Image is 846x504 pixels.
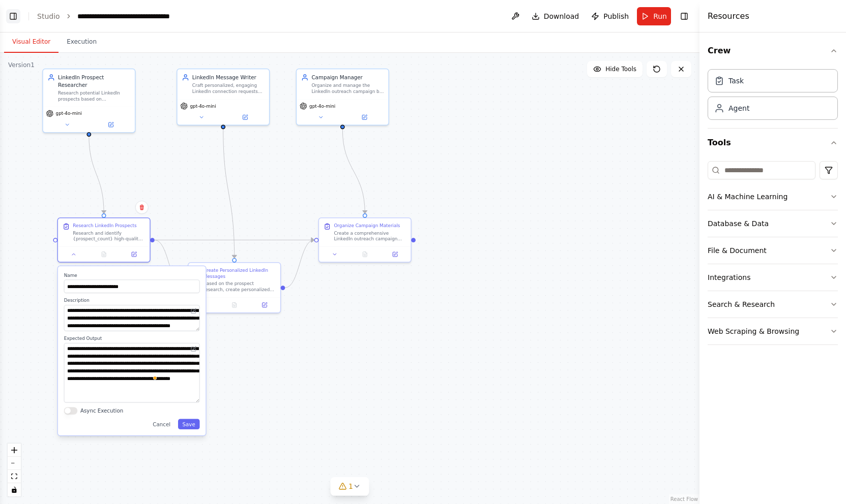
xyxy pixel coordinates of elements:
button: Open in side panel [224,113,266,122]
g: Edge from 17877c2b-6b98-498e-aa72-62fbbf66685f to 2b8bb386-db6c-410b-be46-51381c8e8303 [85,135,107,213]
button: Search & Research [708,291,838,318]
span: gpt-4o-mini [190,103,216,109]
span: gpt-4o-mini [309,103,335,109]
div: Campaign Manager [311,74,384,81]
div: Create Personalized LinkedIn Messages [203,267,276,279]
button: Delete node [135,201,149,214]
button: Visual Editor [4,31,59,53]
label: Description [64,298,200,304]
div: Agent [728,103,749,113]
button: Database & Data [708,210,838,237]
button: File & Document [708,237,838,264]
button: zoom out [8,457,21,470]
div: Craft personalized, engaging LinkedIn connection requests and follow-up messages based on prospec... [192,83,265,94]
g: Edge from 2b8bb386-db6c-410b-be46-51381c8e8303 to 24136a65-07d4-4251-8cc7-7e1b68876f1f [155,236,184,291]
div: LinkedIn Prospect ResearcherResearch potential LinkedIn prospects based on {target_industry} and ... [42,69,135,133]
span: Hide Tools [605,65,636,73]
div: LinkedIn Prospect Researcher [58,74,130,88]
a: Studio [37,12,60,20]
textarea: To enrich screen reader interactions, please activate Accessibility in Grammarly extension settings [64,343,200,402]
button: Open in side panel [121,250,147,259]
button: Show left sidebar [6,9,20,23]
button: Hide Tools [587,61,643,77]
button: Crew [708,37,838,65]
div: LinkedIn Message WriterCraft personalized, engaging LinkedIn connection requests and follow-up me... [177,69,270,125]
button: Run [637,7,671,25]
div: Organize Campaign Materials [334,223,400,229]
div: Version 1 [8,61,35,69]
div: Research LinkedIn Prospects [73,223,136,229]
g: Edge from 24136a65-07d4-4251-8cc7-7e1b68876f1f to e92fd88e-cd1f-46b5-a9d7-81c60a02a29f [285,236,314,291]
div: Crew [708,65,838,128]
button: AI & Machine Learning [708,183,838,210]
button: Tools [708,129,838,157]
a: React Flow attribution [670,496,698,502]
button: Open in side panel [343,113,386,122]
button: No output available [349,250,381,259]
div: Create Personalized LinkedIn MessagesBased on the prospect research, create personalized LinkedIn... [188,262,281,313]
h4: Resources [708,10,749,22]
g: Edge from 58ac59d0-aa36-4efe-901e-77c9de0acfcb to 24136a65-07d4-4251-8cc7-7e1b68876f1f [219,129,238,258]
span: Publish [603,11,629,21]
button: Hide right sidebar [677,9,691,23]
button: Download [528,7,584,25]
div: Create a comprehensive LinkedIn outreach campaign package that organizes all the research and mes... [334,230,406,242]
button: Save [178,419,200,430]
div: Research and identify {prospect_count} high-quality LinkedIn prospects in the {target_industry} i... [73,230,145,242]
nav: breadcrumb [37,11,192,21]
label: Async Execution [80,407,123,415]
button: Open in side panel [382,250,407,259]
button: toggle interactivity [8,483,21,496]
button: zoom in [8,444,21,457]
button: Web Scraping & Browsing [708,318,838,344]
div: Research LinkedIn ProspectsResearch and identify {prospect_count} high-quality LinkedIn prospects... [57,217,151,263]
button: Execution [59,31,105,53]
button: Open in side panel [252,300,277,309]
div: Organize Campaign MaterialsCreate a comprehensive LinkedIn outreach campaign package that organiz... [318,217,412,263]
div: LinkedIn Message Writer [192,74,265,81]
div: Organize and manage the LinkedIn outreach campaign by creating structured reports, tracking prosp... [311,83,384,94]
button: No output available [219,300,250,309]
div: Tools [708,157,838,353]
label: Expected Output [64,335,200,341]
button: fit view [8,470,21,483]
g: Edge from 2b8bb386-db6c-410b-be46-51381c8e8303 to e92fd88e-cd1f-46b5-a9d7-81c60a02a29f [155,236,314,244]
button: Publish [587,7,633,25]
button: Integrations [708,264,838,291]
div: React Flow controls [8,444,21,496]
button: Open in editor [189,344,198,354]
label: Name [64,272,200,278]
span: 1 [348,481,353,491]
div: Task [728,76,744,86]
span: Download [544,11,579,21]
button: Open in editor [189,306,198,316]
button: 1 [330,477,369,496]
div: Based on the prospect research, create personalized LinkedIn connection requests and follow-up me... [203,281,276,293]
span: Run [653,11,667,21]
span: gpt-4o-mini [56,111,82,117]
div: Campaign ManagerOrganize and manage the LinkedIn outreach campaign by creating structured reports... [296,69,389,125]
button: No output available [88,250,120,259]
g: Edge from 4ffd6b96-076d-4702-a9e7-e354670cb972 to e92fd88e-cd1f-46b5-a9d7-81c60a02a29f [339,129,369,213]
div: Research potential LinkedIn prospects based on {target_industry} and {target_role}, gathering com... [58,90,130,102]
button: Cancel [149,419,175,430]
button: Open in side panel [90,120,132,130]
